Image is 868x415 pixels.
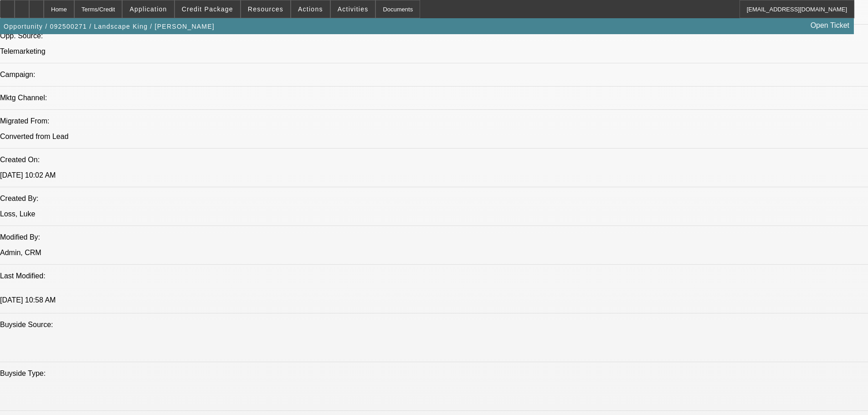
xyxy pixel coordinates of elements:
[338,5,369,13] span: Activities
[807,18,853,33] a: Open Ticket
[182,5,233,13] span: Credit Package
[331,0,375,18] button: Activities
[129,5,167,13] span: Application
[248,5,283,13] span: Resources
[298,5,323,13] span: Actions
[123,0,174,18] button: Application
[175,0,240,18] button: Credit Package
[241,0,290,18] button: Resources
[291,0,330,18] button: Actions
[4,23,215,30] span: Opportunity / 092500271 / Landscape King / [PERSON_NAME]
